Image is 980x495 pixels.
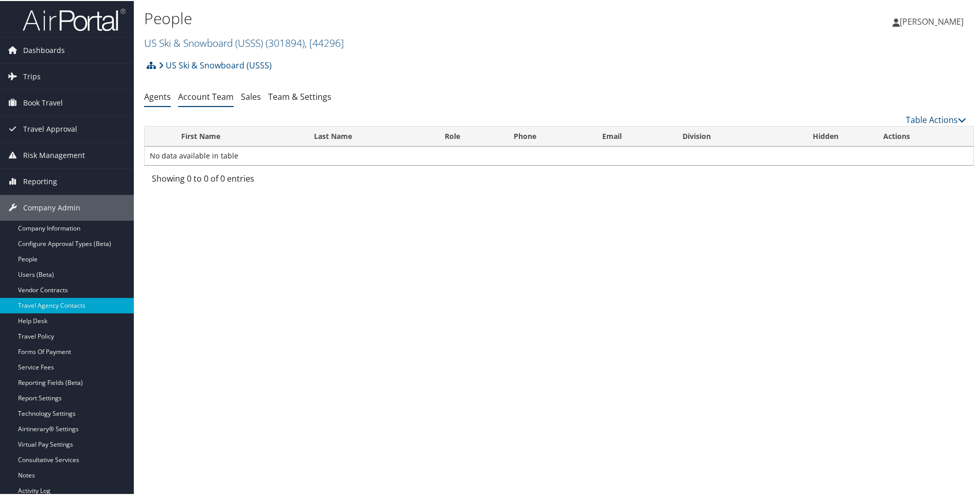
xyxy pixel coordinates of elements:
[23,7,126,31] img: airportal-logo.png
[874,126,973,146] th: Actions
[673,126,778,146] th: Division
[268,90,331,101] a: Team & Settings
[23,89,63,115] span: Book Travel
[23,142,85,167] span: Risk Management
[23,37,65,62] span: Dashboards
[23,194,80,220] span: Company Admin
[23,168,57,193] span: Reporting
[593,126,673,146] th: Email
[144,90,171,101] a: Agents
[144,7,697,28] h1: People
[23,63,41,89] span: Trips
[906,113,966,125] a: Table Actions
[241,90,261,101] a: Sales
[892,5,974,36] a: [PERSON_NAME]
[504,126,592,146] th: Phone
[152,171,344,189] div: Showing 0 to 0 of 0 entries
[159,54,272,75] a: US Ski & Snowboard (USSS)
[266,35,305,49] span: ( 301894 )
[305,126,435,146] th: Last Name
[435,126,504,146] th: Role
[172,126,305,146] th: First Name
[23,115,77,141] span: Travel Approval
[900,15,964,26] span: [PERSON_NAME]
[778,126,874,146] th: Hidden
[178,90,234,101] a: Account Team
[145,146,973,164] td: No data available in table
[144,35,344,49] a: US Ski & Snowboard (USSS)
[305,35,344,49] span: , [ 44296 ]
[145,126,172,146] th: : activate to sort column descending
